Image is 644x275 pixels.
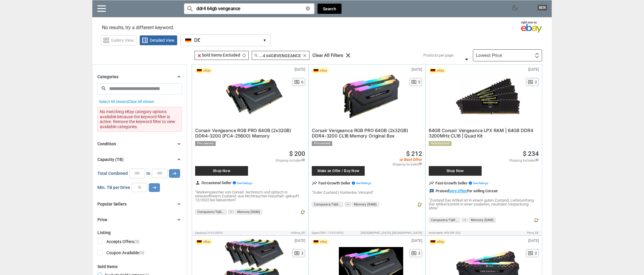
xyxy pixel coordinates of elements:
div: Pre-owned [195,141,216,146]
button: more_horiz [345,202,351,207]
span: Shipping Included [392,162,422,166]
i: person [195,180,200,185]
i: info [351,181,355,185]
span: [DATE] [412,68,422,71]
span: Computers/Tabl... [429,218,460,223]
i: info [232,181,236,185]
span: Corsair Vengeance RGB PRO 64GB (2x32GB) DDR4-3200 CL16 Memory Original Box [312,128,408,139]
span: pageview [294,79,300,85]
i: notification_add [533,218,539,223]
span: BETA [538,5,547,11]
a: Shop Now [429,160,492,179]
i: notification_add [417,202,422,207]
span: Occasional Seller [201,181,252,185]
button: notification_add [533,218,539,224]
i: chevron_right [176,201,182,207]
span: Min. TB per Drive [97,185,130,190]
span: pageview [411,79,417,85]
i: info [302,158,305,162]
i: reviews [429,189,434,193]
span: [DATE] [295,239,305,243]
span: Pirna, DE [527,231,539,234]
img: DE Flag [197,240,202,243]
span: Total Combined [97,171,128,175]
span: or Best Offer [392,158,422,162]
span: ▾ [264,38,266,43]
span: Computers/Tabl... [195,209,226,215]
p: "Guter Zustand | Kostenlos Versand" [312,190,422,194]
span: eBay [437,240,444,243]
span: Select All shown [99,99,127,104]
div: Capacity (TB) [97,156,124,162]
i: insights [429,180,434,186]
i: search [101,86,106,91]
span: Shop Now [432,169,479,173]
span: [DATE] [295,68,305,71]
div: Popular Sellers [97,201,127,207]
span: 110 (100%) [328,231,343,234]
span: more_horiz [462,218,468,222]
i: autorenew [242,53,246,58]
div: No matching eBay category options available because the keyword filter is active. Remove the keyw... [97,107,182,132]
span: Memory (RAM) [352,202,379,207]
span: No results, try a different keyword. [102,25,174,30]
button: Search [317,4,342,14]
p: "Zustand Der Artikel ist in einem guten Zustand. Lieferumfang Der Artikel kommt in einer sauberen... [429,198,539,210]
span: 6 [301,80,303,84]
i: notification_add [300,209,305,215]
a: 64GB Corsair Vengeance LPX RAM | 64GB DDR4 3200MHz CL16 | Quad Kit [429,128,533,138]
span: 3 [301,252,303,255]
a: $ 212 [406,151,422,157]
div: Pre-owned [312,141,332,146]
span: eBay [437,69,444,72]
span: pageview [528,79,533,85]
img: DE Flag [197,69,202,72]
span: $ 200 [289,151,305,157]
a: Shop Now [195,160,258,179]
div: Listing [97,230,182,235]
span: pageview [294,250,300,256]
span: 64GB Corsair Vengeance LPX RAM | 64GB DDR4 3200MHz CL16 | Quad Kit [429,128,533,139]
i: clear [197,53,202,58]
span: [GEOGRAPHIC_DATA], [GEOGRAPHIC_DATA] [361,231,422,234]
span: to [146,171,150,175]
span: sypro7891: [312,231,327,234]
span: dark_mode [511,4,519,11]
div: Products per page: [423,54,454,57]
span: list_alt [141,37,149,44]
span: eBay [320,69,327,72]
span: $ 234 [523,151,539,157]
p: "Markenspeicher von Corsair -technisch und optisch in einwandfreiem Zustand -aus Nichtraucher-Hau... [195,190,305,202]
button: notification_add [417,202,422,209]
i: arrow_right_alt [172,171,177,176]
span: Detailed View [150,38,175,42]
img: DE Flag [314,240,318,243]
span: DE [194,38,200,43]
button: DE ▾ [180,34,271,46]
div: Refurbished [429,141,452,146]
span: Make an Offer / Buy Now [315,169,362,173]
span: Memory (RAM) [469,218,496,223]
span: (0) [134,239,140,244]
a: Corsair Vengeance RGB PRO 64GB (2x32GB) DDR4-3200 (PC4-25600) Memory [195,128,291,138]
i: chevron_right [176,156,182,162]
span: 5 [418,80,420,84]
i: chevron_right [176,141,182,147]
i: clear [302,53,307,58]
span: See Ratings [473,181,488,185]
span: Shop Now [198,169,245,173]
div: Sold Items [97,264,182,269]
span: grid_view [103,37,110,44]
i: info [535,158,539,162]
span: Shipping Included [509,158,539,162]
img: DE Flag [431,240,435,243]
span: eBay [320,240,327,243]
span: 2 [535,252,537,255]
i: search [186,5,194,12]
span: 2 [535,80,537,84]
span: Fast-Growth Seller [318,181,371,185]
i: arrow_right_alt [152,185,157,190]
span: more_horiz [228,210,234,214]
span: pageview [411,250,417,256]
